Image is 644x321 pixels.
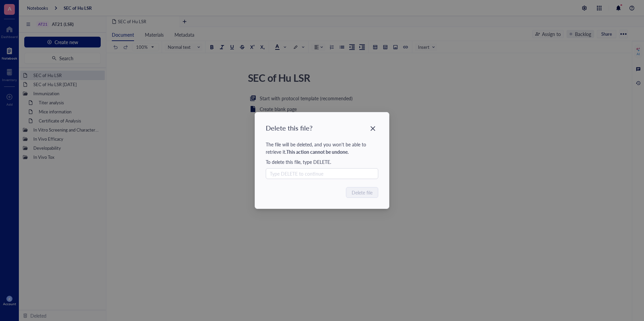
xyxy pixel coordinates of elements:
[266,141,366,155] span: The file will be deleted, and you won't be able to retrieve it.
[266,168,378,179] input: Type DELETE to continue
[286,148,349,155] b: This action cannot be undone.
[367,124,378,133] span: Close
[266,123,378,133] div: Delete this file?
[266,158,378,166] div: To delete this file , type DELETE.
[346,187,378,198] button: Delete file
[367,123,378,134] button: Close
